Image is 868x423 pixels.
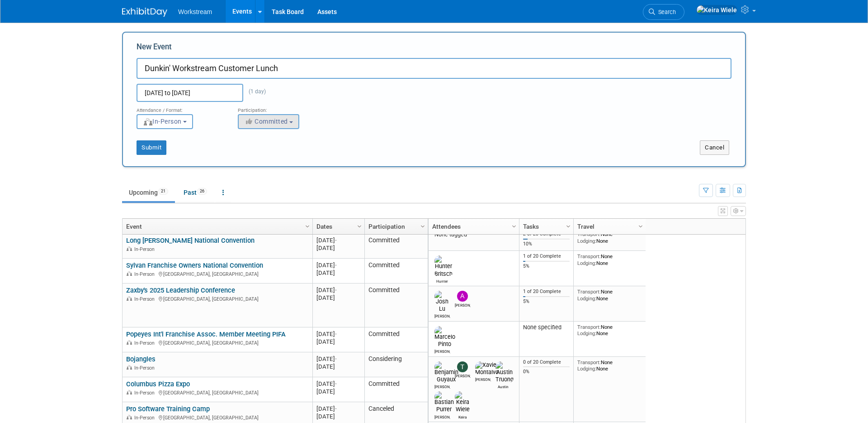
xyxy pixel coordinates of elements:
span: In-Person [143,118,182,125]
span: Search [655,9,676,15]
img: Hunter Britsch [434,255,453,277]
img: In-Person Event [127,365,132,370]
a: Travel [577,219,640,234]
img: Andrew Walters [457,291,468,302]
button: Committed [238,114,299,129]
span: - [335,262,337,269]
div: [DATE] [316,294,360,302]
div: Bastian Purrer [434,413,450,419]
div: Attendance / Format: [137,102,224,114]
div: 0 of 20 Complete [523,359,570,365]
div: [GEOGRAPHIC_DATA], [GEOGRAPHIC_DATA] [126,389,308,396]
div: Benjamin Guyaux [434,383,450,389]
div: Tanner Michaelis [455,372,471,378]
a: Column Settings [355,219,365,232]
span: Lodging: [577,330,596,336]
span: - [335,380,337,387]
span: - [335,356,337,362]
a: Tasks [523,219,567,234]
div: [GEOGRAPHIC_DATA], [GEOGRAPHIC_DATA] [126,339,308,346]
span: Lodging: [577,295,596,302]
span: Lodging: [577,260,596,266]
div: [DATE] [316,363,360,370]
div: [DATE] [316,380,360,388]
input: Start Date - End Date [137,84,243,102]
span: Lodging: [577,238,596,244]
img: ExhibitDay [122,8,167,17]
a: Sylvan Franchise Owners National Convention [126,261,263,269]
span: Column Settings [304,223,311,230]
div: None specified [523,324,570,331]
div: Keira Wiele [455,413,471,419]
div: [DATE] [316,286,360,294]
a: Attendees [432,219,513,234]
span: 26 [197,188,207,195]
span: Transport: [577,231,601,237]
a: Upcoming21 [122,184,175,201]
a: Search [643,4,684,20]
div: [GEOGRAPHIC_DATA], [GEOGRAPHIC_DATA] [126,413,308,421]
div: None tagged [432,231,516,238]
a: Column Settings [636,219,646,232]
img: Josh Lu [434,291,450,312]
img: Benjamin Guyaux [434,361,458,383]
a: Pro Software Training Camp [126,405,210,413]
div: [DATE] [316,236,360,244]
div: 5% [523,263,570,269]
a: Past26 [177,184,214,201]
span: Column Settings [419,223,426,230]
span: 21 [158,188,168,195]
div: 1 of 20 Complete [523,288,570,295]
img: In-Person Event [127,296,132,301]
span: - [335,331,337,337]
div: [DATE] [316,244,360,252]
span: - [335,287,337,293]
img: Marcelo Pinto [434,326,455,348]
span: Workstream [178,8,212,15]
div: Participation: [238,102,325,114]
span: Column Settings [565,223,572,230]
div: Andrew Walters [455,302,471,308]
img: Bastian Purrer [434,391,454,413]
span: Column Settings [356,223,363,230]
a: Column Settings [418,219,428,232]
a: Column Settings [303,219,313,232]
span: In-Person [134,271,157,277]
span: Transport: [577,324,601,330]
div: [DATE] [316,330,360,338]
div: [GEOGRAPHIC_DATA], [GEOGRAPHIC_DATA] [126,270,308,278]
a: Popeyes Int'l Franchise Assoc. Member Meeting PIFA [126,330,286,338]
div: [GEOGRAPHIC_DATA], [GEOGRAPHIC_DATA] [126,295,308,303]
td: Committed [364,327,428,352]
a: Zaxby's 2025 Leadership Conference [126,286,235,294]
div: [DATE] [316,388,360,395]
input: Name of Trade Show / Conference [137,58,731,79]
div: None None [577,231,642,244]
div: [DATE] [316,261,360,269]
div: 5% [523,298,570,305]
button: Submit [137,140,166,155]
div: Hunter Britsch [434,278,450,284]
label: New Event [137,42,172,56]
span: In-Person [134,365,157,371]
a: Participation [368,219,422,234]
span: Column Settings [510,223,518,230]
button: In-Person [137,114,193,129]
span: In-Person [134,415,157,421]
span: - [335,405,337,412]
div: None None [577,288,642,302]
div: Xavier Montalvo [475,376,491,382]
span: Lodging: [577,365,596,372]
img: Keira Wiele [455,391,471,413]
div: 1 of 20 Complete [523,253,570,260]
img: In-Person Event [127,415,132,419]
div: [DATE] [316,413,360,420]
td: Considering [364,352,428,377]
img: Austin Truong [495,361,514,383]
a: Event [126,219,307,234]
td: Committed [364,284,428,327]
img: In-Person Event [127,246,132,251]
div: [DATE] [316,355,360,363]
span: Transport: [577,253,601,260]
div: None None [577,359,642,372]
